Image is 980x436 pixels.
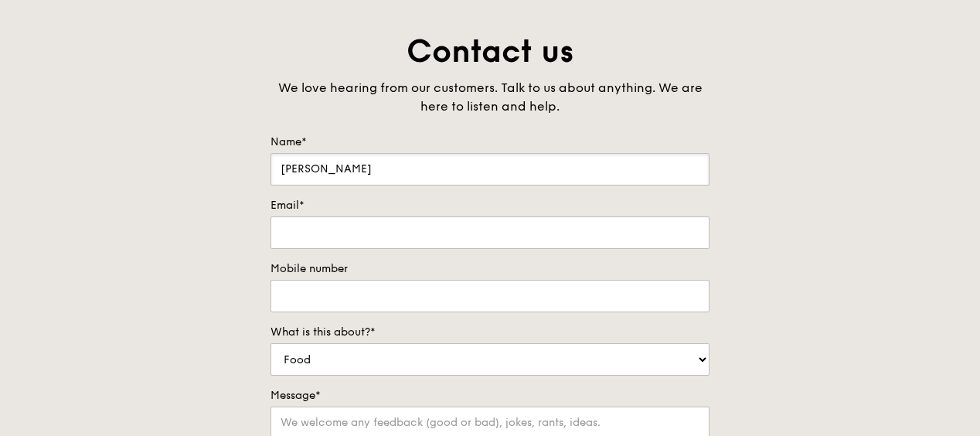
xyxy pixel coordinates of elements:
label: Mobile number [271,261,709,277]
label: Message* [271,388,709,404]
label: Name* [271,135,709,150]
h1: Contact us [271,31,709,73]
label: Email* [271,198,709,213]
div: We love hearing from our customers. Talk to us about anything. We are here to listen and help. [271,79,709,116]
label: What is this about?* [271,325,709,340]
